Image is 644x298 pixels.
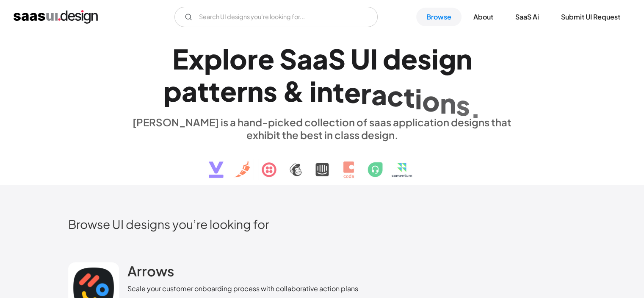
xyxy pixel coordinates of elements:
[371,78,387,111] div: a
[415,83,422,115] div: i
[351,42,370,75] div: U
[220,75,237,107] div: e
[194,141,451,185] img: text, icon, saas logo
[258,42,274,75] div: e
[383,42,401,75] div: d
[172,42,188,75] div: E
[163,75,182,107] div: p
[431,42,439,75] div: i
[333,75,344,108] div: t
[370,42,378,75] div: I
[182,75,197,107] div: a
[344,76,361,109] div: e
[312,42,328,75] div: a
[404,81,415,114] div: t
[188,42,204,75] div: x
[470,92,481,124] div: .
[456,89,470,122] div: s
[222,42,229,75] div: l
[328,42,345,75] div: S
[14,10,98,24] a: home
[237,75,247,107] div: r
[247,75,263,107] div: n
[310,75,317,107] div: i
[127,262,174,284] a: Arrows
[279,42,297,75] div: S
[68,217,576,231] h2: Browse UI designs you’re looking for
[422,84,440,117] div: o
[440,86,456,119] div: n
[247,42,258,75] div: r
[456,42,472,75] div: n
[551,8,630,26] a: Submit UI Request
[282,75,304,107] div: &
[174,7,378,27] input: Search UI designs you're looking for...
[317,75,333,108] div: n
[416,8,462,26] a: Browse
[297,42,312,75] div: a
[361,77,371,109] div: r
[127,262,174,279] h2: Arrows
[204,42,222,75] div: p
[417,42,431,75] div: s
[127,42,517,108] h1: Explore SaaS UI design patterns & interactions.
[197,75,209,107] div: t
[439,42,456,75] div: g
[387,79,404,112] div: c
[263,75,277,107] div: s
[463,8,503,26] a: About
[505,8,549,26] a: SaaS Ai
[229,42,247,75] div: o
[127,116,517,141] div: [PERSON_NAME] is a hand-picked collection of saas application designs that exhibit the best in cl...
[174,7,378,27] form: Email Form
[209,75,220,107] div: t
[127,284,358,294] div: Scale your customer onboarding process with collaborative action plans
[401,42,417,75] div: e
